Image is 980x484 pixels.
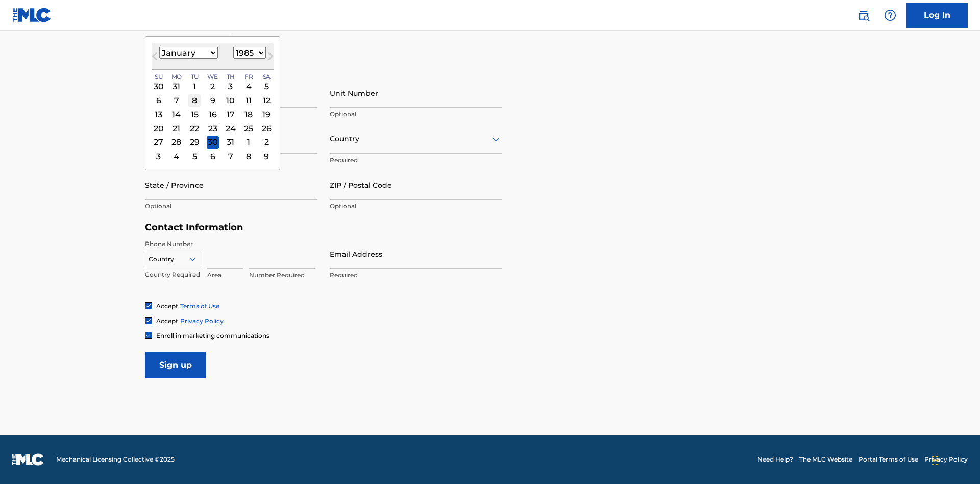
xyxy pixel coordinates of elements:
[145,270,201,279] p: Country Required
[146,50,163,66] button: Previous Month
[853,5,874,26] a: Public Search
[207,122,219,134] div: Choose Wednesday, January 23rd, 1985
[225,108,237,120] div: Choose Thursday, January 17th, 1985
[225,150,237,162] div: Choose Thursday, February 7th, 1985
[153,94,165,107] div: Choose Sunday, January 6th, 1985
[859,455,918,464] a: Portal Terms of Use
[180,302,219,310] a: Terms of Use
[12,8,52,22] img: MLC Logo
[242,94,255,107] div: Choose Friday, January 11th, 1985
[188,80,201,92] div: Choose Tuesday, January 1st, 1985
[260,150,273,162] div: Choose Saturday, February 9th, 1985
[188,108,201,120] div: Choose Tuesday, January 15th, 1985
[242,80,255,92] div: Choose Friday, January 4th, 1985
[207,136,219,149] div: Choose Wednesday, January 30th, 1985
[330,156,502,165] p: Required
[260,80,273,92] div: Choose Saturday, January 5th, 1985
[884,9,896,21] img: help
[155,72,162,81] span: Su
[207,271,243,280] p: Area
[906,3,968,28] a: Log In
[857,9,870,21] img: search
[242,108,255,120] div: Choose Friday, January 18th, 1985
[262,50,279,66] button: Next Month
[924,455,968,464] a: Privacy Policy
[56,455,175,464] span: Mechanical Licensing Collective © 2025
[757,455,793,464] a: Need Help?
[152,80,274,163] div: Month January, 1985
[932,445,938,476] div: Drag
[260,136,273,149] div: Choose Saturday, February 2nd, 1985
[242,122,255,134] div: Choose Friday, January 25th, 1985
[227,72,235,81] span: Th
[156,317,178,325] span: Accept
[153,150,165,162] div: Choose Sunday, February 3rd, 1985
[170,136,183,149] div: Choose Monday, January 28th, 1985
[180,317,224,325] a: Privacy Policy
[242,150,255,162] div: Choose Friday, February 8th, 1985
[225,94,237,107] div: Choose Thursday, January 10th, 1985
[207,80,219,92] div: Choose Wednesday, January 2nd, 1985
[260,108,273,120] div: Choose Saturday, January 19th, 1985
[170,150,183,162] div: Choose Monday, February 4th, 1985
[207,150,219,162] div: Choose Wednesday, February 6th, 1985
[207,108,219,120] div: Choose Wednesday, January 16th, 1985
[145,318,152,324] img: checkbox
[225,136,237,149] div: Choose Thursday, January 31st, 1985
[153,122,165,134] div: Choose Sunday, January 20th, 1985
[330,110,502,119] p: Optional
[330,271,502,280] p: Required
[799,455,852,464] a: The MLC Website
[880,5,900,26] div: Help
[145,202,317,211] p: Optional
[156,332,269,340] span: Enroll in marketing communications
[156,302,178,310] span: Accept
[171,72,182,81] span: Mo
[153,136,165,149] div: Choose Sunday, January 27th, 1985
[225,80,237,92] div: Choose Thursday, January 3rd, 1985
[260,94,273,107] div: Choose Saturday, January 12th, 1985
[145,222,502,233] h5: Contact Information
[260,122,273,134] div: Choose Saturday, January 26th, 1985
[170,108,183,120] div: Choose Monday, January 14th, 1985
[145,352,206,378] input: Sign up
[263,72,271,81] span: Sa
[188,136,201,149] div: Choose Tuesday, January 29th, 1985
[12,453,44,466] img: logo
[145,67,835,79] h5: Personal Address
[153,108,165,120] div: Choose Sunday, January 13th, 1985
[929,435,980,484] iframe: Chat Widget
[249,271,315,280] p: Number Required
[170,122,183,134] div: Choose Monday, January 21st, 1985
[191,72,199,81] span: Tu
[207,94,219,107] div: Choose Wednesday, January 9th, 1985
[145,36,280,170] div: Choose Date
[225,122,237,134] div: Choose Thursday, January 24th, 1985
[145,303,152,309] img: checkbox
[188,122,201,134] div: Choose Tuesday, January 22nd, 1985
[330,202,502,211] p: Optional
[170,94,183,107] div: Choose Monday, January 7th, 1985
[242,136,255,149] div: Choose Friday, February 1st, 1985
[170,80,183,92] div: Choose Monday, December 31st, 1984
[207,72,218,81] span: We
[188,94,201,107] div: Choose Tuesday, January 8th, 1985
[188,150,201,162] div: Choose Tuesday, February 5th, 1985
[145,332,152,338] img: checkbox
[153,80,165,92] div: Choose Sunday, December 30th, 1984
[244,72,253,81] span: Fr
